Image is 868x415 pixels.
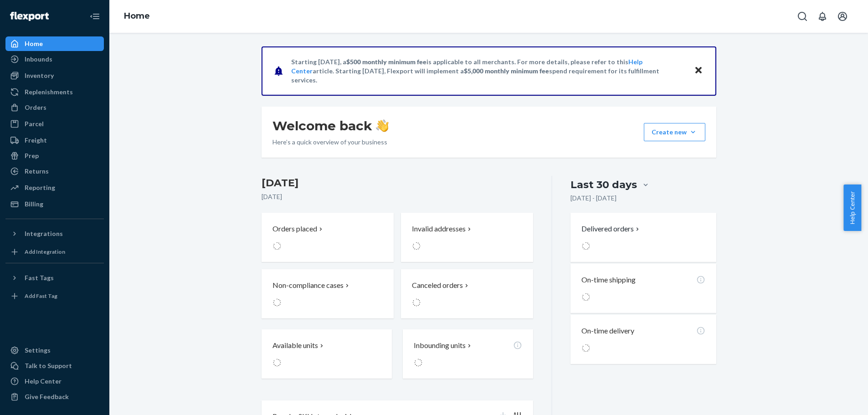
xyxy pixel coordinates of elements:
[464,67,549,75] span: $5,000 monthly minimum fee
[25,346,51,355] div: Settings
[25,248,65,256] div: Add Integration
[262,176,534,190] h3: [DATE]
[25,361,72,370] div: Talk to Support
[581,275,636,285] p: On-time shipping
[401,213,533,262] button: Invalid addresses
[5,117,104,131] a: Parcel
[5,180,104,195] a: Reporting
[25,71,54,80] div: Inventory
[5,197,104,211] a: Billing
[25,200,43,209] div: Billing
[25,229,63,238] div: Integrations
[262,192,534,201] p: [DATE]
[412,280,463,291] p: Canceled orders
[5,100,104,115] a: Orders
[5,164,104,179] a: Returns
[262,269,394,318] button: Non-compliance cases
[5,133,104,148] a: Freight
[403,329,533,379] button: Inbounding units
[272,138,389,147] p: Here’s a quick overview of your business
[5,359,104,373] a: Talk to Support
[5,245,104,259] a: Add Integration
[5,374,104,389] a: Help Center
[833,7,852,26] button: Open account menu
[25,151,39,160] div: Prep
[25,119,44,128] div: Parcel
[5,289,104,303] a: Add Fast Tag
[5,389,104,404] button: Give Feedback
[25,183,55,192] div: Reporting
[401,269,533,318] button: Canceled orders
[813,7,832,26] button: Open notifications
[272,280,344,291] p: Non-compliance cases
[793,7,812,26] button: Open Search Box
[412,224,466,234] p: Invalid addresses
[376,119,389,132] img: hand-wave emoji
[5,68,104,83] a: Inventory
[25,392,69,401] div: Give Feedback
[5,52,104,67] a: Inbounds
[25,136,47,145] div: Freight
[570,194,616,203] p: [DATE] - [DATE]
[291,57,685,85] p: Starting [DATE], a is applicable to all merchants. For more details, please refer to this article...
[644,123,705,141] button: Create new
[5,343,104,358] a: Settings
[25,39,43,48] div: Home
[346,58,426,66] span: $500 monthly minimum fee
[25,55,52,64] div: Inbounds
[5,226,104,241] button: Integrations
[581,224,641,234] button: Delivered orders
[272,340,318,351] p: Available units
[25,377,62,386] div: Help Center
[414,340,466,351] p: Inbounding units
[5,149,104,163] a: Prep
[262,329,392,379] button: Available units
[272,224,317,234] p: Orders placed
[25,273,54,282] div: Fast Tags
[693,64,704,77] button: Close
[843,184,861,231] button: Help Center
[581,326,634,336] p: On-time delivery
[10,12,49,21] img: Flexport logo
[25,292,57,300] div: Add Fast Tag
[5,271,104,285] button: Fast Tags
[86,7,104,26] button: Close Navigation
[25,87,73,97] div: Replenishments
[262,213,394,262] button: Orders placed
[5,85,104,99] a: Replenishments
[25,103,46,112] div: Orders
[124,11,150,21] a: Home
[25,167,49,176] div: Returns
[272,118,389,134] h1: Welcome back
[570,178,637,192] div: Last 30 days
[5,36,104,51] a: Home
[117,3,157,30] ol: breadcrumbs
